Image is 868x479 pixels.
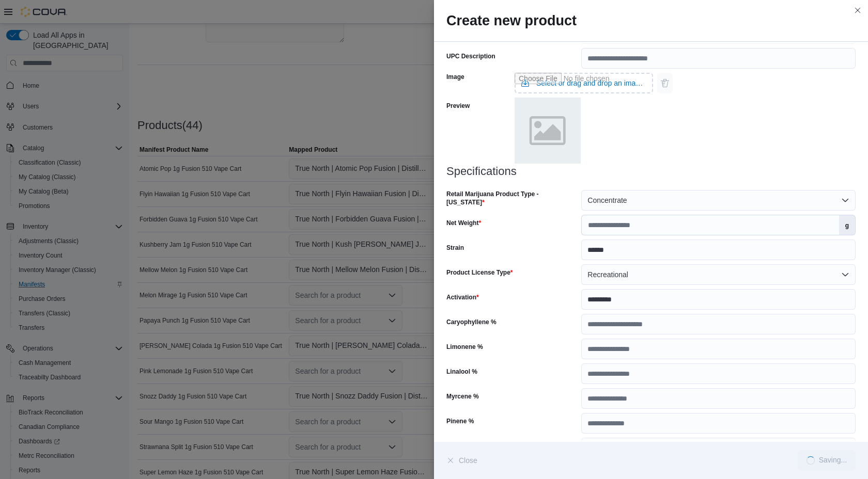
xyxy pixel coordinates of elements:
span: Close [459,455,477,466]
button: Close this dialog [851,4,864,17]
label: g [839,215,855,235]
label: Preview [446,102,470,110]
input: Use aria labels when no actual label is in use [515,73,653,93]
label: Myrcene % [446,392,479,401]
label: Net Weight [446,219,481,227]
h2: Create new product [446,12,856,29]
label: Linalool % [446,368,477,376]
button: LoadingSaving... [798,450,856,471]
img: placeholder.png [515,98,581,164]
label: Pinene % [446,417,474,425]
button: Close [446,450,477,471]
label: Activation [446,293,479,301]
label: Strain [446,244,464,252]
label: Caryophyllene % [446,318,497,326]
label: Image [446,73,464,81]
label: UPC Description [446,52,495,60]
h3: Specifications [446,165,856,178]
button: Recreational [581,264,856,285]
button: Concentrate [581,190,856,211]
label: Product License Type [446,268,513,277]
label: Retail Marijuana Product Type - [US_STATE] [446,190,577,206]
span: Loading [807,456,815,465]
div: Saving... [819,456,847,465]
label: Limonene % [446,343,483,351]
